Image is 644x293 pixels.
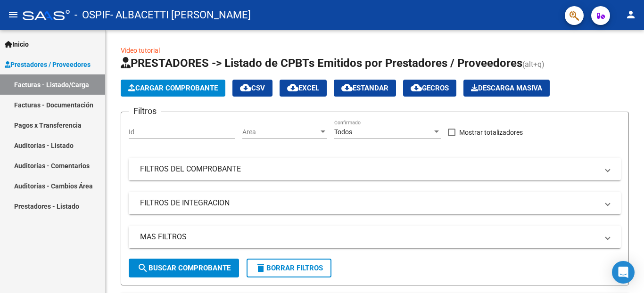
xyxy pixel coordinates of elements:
[411,82,422,93] mat-icon: cloud_download
[287,84,319,92] span: EXCEL
[522,60,545,69] span: (alt+q)
[403,80,456,97] button: Gecros
[140,198,598,208] mat-panel-title: FILTROS DE INTEGRACION
[280,80,327,97] button: EXCEL
[129,192,621,214] mat-expansion-panel-header: FILTROS DE INTEGRACION
[232,80,272,97] button: CSV
[255,262,266,274] mat-icon: delete
[110,5,251,25] span: - ALBACETTI [PERSON_NAME]
[5,39,29,49] span: Inicio
[129,259,239,277] button: Buscar Comprobante
[121,47,160,54] a: Video tutorial
[255,264,323,272] span: Borrar Filtros
[140,232,598,242] mat-panel-title: MAS FILTROS
[129,105,161,118] h3: Filtros
[411,84,449,92] span: Gecros
[612,261,635,284] div: Open Intercom Messenger
[137,264,231,272] span: Buscar Comprobante
[334,128,352,136] span: Todos
[74,5,110,25] span: - OSPIF
[129,226,621,248] mat-expansion-panel-header: MAS FILTROS
[459,127,523,138] span: Mostrar totalizadores
[625,9,636,20] mat-icon: person
[128,84,218,92] span: Cargar Comprobante
[137,262,149,274] mat-icon: search
[341,84,388,92] span: Estandar
[341,82,353,93] mat-icon: cloud_download
[5,59,91,70] span: Prestadores / Proveedores
[129,158,621,180] mat-expansion-panel-header: FILTROS DEL COMPROBANTE
[287,82,298,93] mat-icon: cloud_download
[121,80,225,97] button: Cargar Comprobante
[463,80,550,97] button: Descarga Masiva
[121,57,522,70] span: PRESTADORES -> Listado de CPBTs Emitidos por Prestadores / Proveedores
[463,80,550,97] app-download-masive: Descarga masiva de comprobantes (adjuntos)
[140,164,598,174] mat-panel-title: FILTROS DEL COMPROBANTE
[242,128,319,136] span: Area
[471,84,542,92] span: Descarga Masiva
[8,9,19,20] mat-icon: menu
[334,80,396,97] button: Estandar
[247,259,331,277] button: Borrar Filtros
[240,82,251,93] mat-icon: cloud_download
[240,84,265,92] span: CSV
